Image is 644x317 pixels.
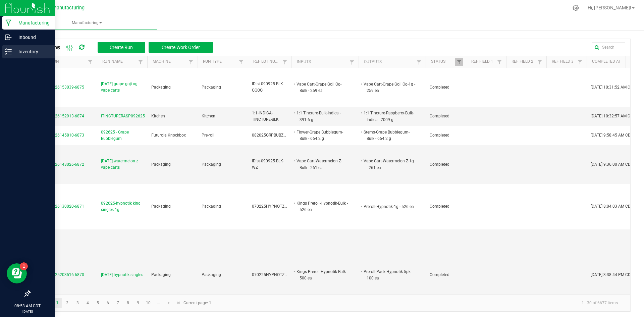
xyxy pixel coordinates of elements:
span: 1:1-INDICA-TINCTURE-BLK [252,111,279,122]
li: Flower-Grape Bubblegum-Bulk - 664.2 g [296,129,348,142]
span: 082025GRPBUBZ602 [252,133,290,138]
span: IDist-090925-BLK-WZ [252,159,284,170]
span: MP-20250926152913-6874 [34,114,84,118]
a: ExtractionSortable [35,59,86,64]
span: 070225HYPNOTZ702 [252,204,291,209]
a: Filter [495,58,503,66]
span: Packaging [202,85,221,90]
a: Page 1 [52,298,62,308]
a: Page 7 [113,298,123,308]
span: Packaging [151,162,171,167]
li: Kings Preroll-Hypnotik-Bulk - 500 ea [296,268,348,281]
span: Completed [430,272,449,277]
a: Go to the last page [174,298,183,308]
a: Page 10 [144,298,153,308]
a: Filter [187,58,195,66]
span: [DATE]-watermelon z vape carts [101,158,143,171]
span: MP-20250926153039-6875 [34,85,84,90]
span: Packaging [151,272,171,277]
span: [DATE] 9:36:00 AM CDT [591,162,633,167]
span: Go to the last page [176,300,181,306]
span: Kitchen [202,114,215,118]
a: Go to the next page [164,298,174,308]
a: Ref Lot NumberSortable [253,59,280,64]
input: Search [592,42,625,52]
a: Filter [281,58,289,66]
span: IDist-090925-BLK-GGOG [252,82,284,93]
span: Hi, [PERSON_NAME]! [588,5,631,10]
span: Completed [430,85,449,90]
span: [DATE] 9:58:45 AM CDT [591,133,633,138]
li: 1:1 Tincture-Bulk-Indica - 391.6 g [296,110,348,123]
span: MP-20250925203516-6870 [34,272,84,277]
li: Vape Cart-Grape Goji Og-Bulk - 259 ea [296,81,348,94]
a: Page 11 [154,298,163,308]
button: Create Run [98,42,145,53]
a: Page 6 [103,298,113,308]
li: 1:1 Tincture-Raspberry-Bulk-Indica - 7009 g [363,110,416,123]
a: Filter [348,58,356,66]
span: Packaging [202,162,221,167]
span: Create Run [110,45,133,50]
span: Manufacturing [52,5,85,11]
a: Ref Field 1Sortable [471,59,495,64]
a: Page 8 [123,298,133,308]
span: [DATE]-hypnotik singles [101,272,143,278]
a: Ref Field 2Sortable [512,59,535,64]
inline-svg: Inventory [5,48,12,55]
kendo-pager-info: 1 - 30 of 6677 items [215,298,623,309]
inline-svg: Manufacturing [5,19,12,26]
span: Create Work Order [162,45,200,50]
li: Preroll Pack-Hypnotik-5pk - 100 ea [363,268,416,281]
span: Completed [430,162,449,167]
a: MachineSortable [153,59,186,64]
li: Vape Cart-Watermelon Z-1g - 261 ea [363,158,416,171]
a: Filter [536,58,544,66]
span: Completed [430,114,449,118]
span: MP-20250926143026-6872 [34,162,84,167]
span: Completed [430,204,449,209]
span: Kitchen [151,114,165,118]
th: Outputs [359,56,426,68]
span: [DATE] 10:32:57 AM CDT [591,114,635,118]
span: [DATE]-grape goji og vape carts [101,81,143,94]
span: Pre-roll [202,133,214,138]
button: Create Work Order [149,42,213,53]
li: Vape Cart-Grape Goji Og-1g - 259 ea [363,81,416,94]
span: ITINCTURERASP092625 [101,113,145,119]
span: Go to the next page [166,300,171,306]
a: Ref Field 3Sortable [552,59,576,64]
span: Packaging [202,272,221,277]
th: Inputs [291,56,359,68]
span: [DATE] 10:31:52 AM CDT [591,85,635,90]
span: [DATE] 8:04:03 AM CDT [591,204,633,209]
span: MP-20250926130020-6871 [34,204,84,209]
p: 08:53 AM CDT [3,303,52,309]
span: Futurola Knockbox [151,133,186,138]
a: Page 9 [133,298,143,308]
li: Preroll-Hypnotik-1g - 526 ea [363,203,416,210]
a: Filter [455,58,463,66]
span: Packaging [151,204,171,209]
a: Filter [86,58,94,66]
span: MP-20250926145810-6873 [34,133,84,138]
kendo-pager: Current page: 1 [30,295,630,312]
span: Packaging [202,204,221,209]
div: All Runs [35,42,218,53]
span: 092625 - Grape Bubblegum [101,129,143,142]
a: Filter [576,58,584,66]
div: Manage settings [572,5,580,11]
p: Manufacturing [12,19,52,27]
a: Run TypeSortable [203,59,237,64]
iframe: Resource center [7,263,27,283]
a: Page 5 [93,298,103,308]
li: Kings Preroll-Hypnotik-Bulk - 526 ea [296,200,348,213]
p: Inventory [12,48,52,56]
span: Packaging [151,85,171,90]
span: [DATE] 3:38:44 PM CDT [591,272,633,277]
p: Inbound [12,33,52,41]
span: 092625-hypnotik king singles 1g [101,200,143,213]
li: Stems-Grape Bubblegum-Bulk - 664.2 g [363,129,416,142]
p: [DATE] [3,309,52,314]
